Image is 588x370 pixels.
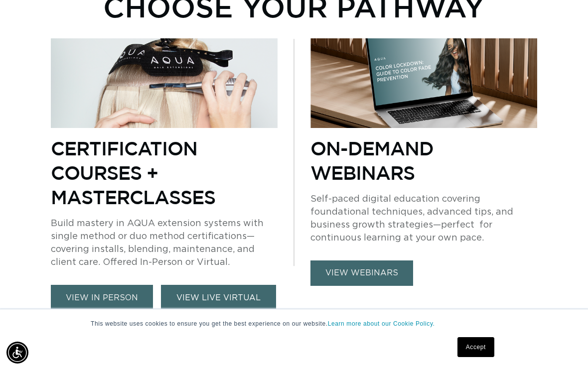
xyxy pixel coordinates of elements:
[51,217,278,269] p: Build mastery in AQUA extension systems with single method or duo method certifications—covering ...
[328,320,435,327] a: Learn more about our Cookie Policy.
[538,322,588,370] iframe: Chat Widget
[310,193,537,245] p: Self-paced digital education covering foundational techniques, advanced tips, and business growth...
[310,260,413,286] a: view webinars
[51,136,278,209] p: Certification Courses + Masterclasses
[161,285,276,311] a: VIEW LIVE VIRTUAL
[51,285,153,311] a: view in person
[457,337,494,357] a: Accept
[6,342,28,364] div: Accessibility Menu
[310,136,537,185] p: On-Demand Webinars
[91,319,497,328] p: This website uses cookies to ensure you get the best experience on our website.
